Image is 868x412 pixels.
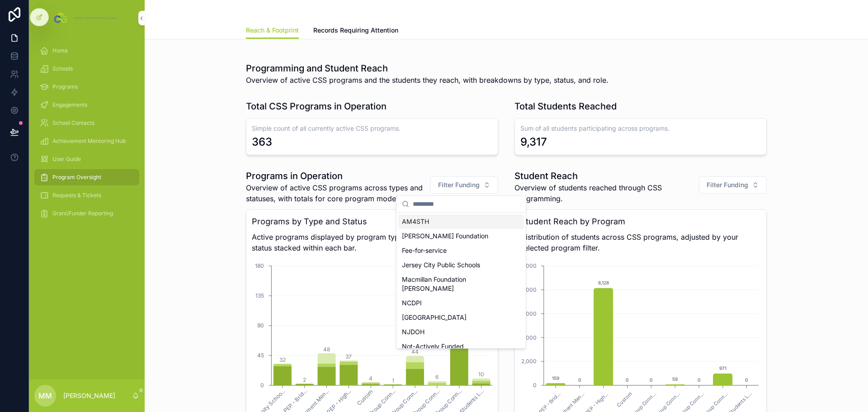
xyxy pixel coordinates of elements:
[521,334,537,341] tspan: 4,000
[246,170,430,182] h1: Programs in Operation
[411,348,419,355] tspan: 44
[252,215,492,228] h3: Programs by Type and Status
[745,377,748,383] text: 0
[52,83,78,90] span: Programs
[598,280,609,285] text: 8,128
[52,192,101,199] span: Requests & Tickets
[707,180,748,189] span: Filter Funding
[520,232,761,253] span: Distribution of students across CSS programs, adjusted by your selected program filter.
[303,376,306,383] tspan: 2
[34,61,139,77] a: Schools
[398,214,524,229] div: AM4STH
[398,325,524,339] div: NJDOH
[63,391,115,400] p: [PERSON_NAME]
[257,322,264,329] tspan: 90
[398,243,524,258] div: Fee-for-service
[552,375,559,381] text: 159
[34,169,139,185] a: Program Oversight
[514,182,694,204] span: Overview of students reached through CSS programming.
[719,365,726,371] text: 971
[34,133,139,149] a: Achievement Mentoring Hub
[699,176,767,194] button: Select Button
[398,310,524,325] div: [GEOGRAPHIC_DATA]
[246,22,299,39] a: Reach & Footprint
[520,124,761,133] h3: Sum of all students participating across programs.
[34,115,139,131] a: School Contacts
[260,382,264,388] tspan: 0
[615,391,633,409] text: Custom
[255,262,264,269] tspan: 180
[398,258,524,272] div: Jersey City Public Schools
[520,215,761,228] h3: Student Reach by Program
[392,377,394,384] tspan: 1
[52,210,113,217] span: Grant/Funder Reporting
[698,377,700,383] text: 0
[478,371,484,378] tspan: 10
[52,174,101,181] span: Program Oversight
[356,388,375,407] tspan: Custom
[34,97,139,113] a: Engagements
[650,377,652,383] text: 0
[52,65,73,72] span: Schools
[52,156,81,163] span: User Guide
[520,135,547,149] div: 9,317
[246,182,430,204] span: Overview of active CSS programs across types and statuses, with totals for core program models.
[514,100,617,113] h1: Total Students Reached
[52,137,126,145] span: Achievement Mentoring Hub
[252,124,492,133] h3: Simple count of all currently active CSS programs.
[246,100,387,113] h1: Total CSS Programs in Operation
[34,43,139,59] a: Home
[34,151,139,167] a: User Guide
[255,292,264,299] tspan: 135
[313,22,398,40] a: Records Requiring Attention
[519,262,537,269] tspan: 10,000
[34,79,139,95] a: Programs
[521,358,537,365] tspan: 2,000
[34,187,139,204] a: Requests & Tickets
[313,26,398,35] span: Records Requiring Attention
[398,296,524,310] div: NCDPI
[279,356,286,363] tspan: 32
[345,353,352,360] tspan: 37
[38,390,52,401] span: MM
[398,229,524,243] div: [PERSON_NAME] Foundation
[438,180,480,189] span: Filter Funding
[398,339,524,354] div: Not-Actively Funded
[257,352,264,359] tspan: 45
[252,232,492,253] span: Active programs displayed by program type, with implementation status stacked within each bar.
[52,101,87,109] span: Engagements
[252,135,272,149] div: 363
[34,205,139,222] a: Grant/Funder Reporting
[398,272,524,296] div: Macmillan Foundation [PERSON_NAME]
[514,170,694,182] h1: Student Reach
[521,286,537,293] tspan: 8,000
[52,11,121,25] img: App logo
[246,26,299,35] span: Reach & Footprint
[435,374,439,380] tspan: 6
[626,377,628,383] text: 0
[29,36,145,233] div: scrollable content
[323,346,330,353] tspan: 48
[578,377,581,383] text: 0
[430,176,498,194] button: Select Button
[533,382,537,388] tspan: 0
[246,75,609,85] span: Overview of active CSS programs and the students they reach, with breakdowns by type, status, and...
[396,213,526,348] div: Suggestions
[246,62,609,75] h1: Programming and Student Reach
[672,376,678,382] text: 59
[52,47,68,54] span: Home
[369,375,373,382] tspan: 4
[521,310,537,317] tspan: 6,000
[52,119,94,127] span: School Contacts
